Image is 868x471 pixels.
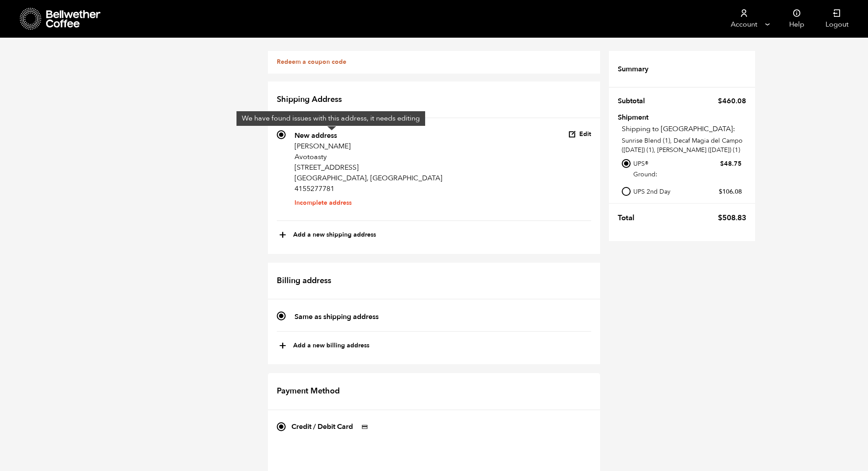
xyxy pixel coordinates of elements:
[622,136,746,155] p: Sunrise Blend (1), Decaf Magia del Campo ([DATE]) (1), [PERSON_NAME] ([DATE]) (1)
[268,373,600,410] h2: Payment Method
[294,131,337,140] strong: New address
[236,111,425,126] div: We have found issues with this address, it needs editing
[294,183,442,194] p: 4155277781
[294,141,442,152] p: [PERSON_NAME]
[720,160,724,168] span: $
[618,60,654,78] th: Summary
[279,228,376,243] button: +Add a new shipping address
[291,420,373,434] label: Credit / Debit Card
[277,58,346,66] a: Redeem a coupon code
[718,96,746,106] bdi: 460.08
[622,124,746,134] p: Shipping to [GEOGRAPHIC_DATA]:
[718,213,722,223] span: $
[719,187,742,196] bdi: 106.08
[294,173,442,183] p: [GEOGRAPHIC_DATA], [GEOGRAPHIC_DATA]
[720,160,742,168] bdi: 48.75
[268,82,600,119] h2: Shipping Address
[618,92,650,110] th: Subtotal
[279,339,287,354] span: +
[618,208,640,228] th: Total
[277,130,286,139] input: New address [PERSON_NAME] Avotoasty [STREET_ADDRESS] [GEOGRAPHIC_DATA], [GEOGRAPHIC_DATA] 4155277...
[277,311,286,320] input: Same as shipping address
[718,213,746,223] bdi: 508.83
[294,312,379,322] strong: Same as shipping address
[294,152,442,162] p: Avotoasty
[568,130,591,139] button: Edit
[356,421,373,432] img: Credit / Debit Card
[718,96,722,106] span: $
[268,263,600,300] h2: Billing address
[279,339,369,354] button: +Add a new billing address
[633,186,742,208] label: UPS 2nd Day Air®:
[618,114,669,120] th: Shipment
[633,158,742,180] label: UPS® Ground:
[294,162,442,173] p: [STREET_ADDRESS]
[719,187,722,196] span: $
[279,228,287,243] span: +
